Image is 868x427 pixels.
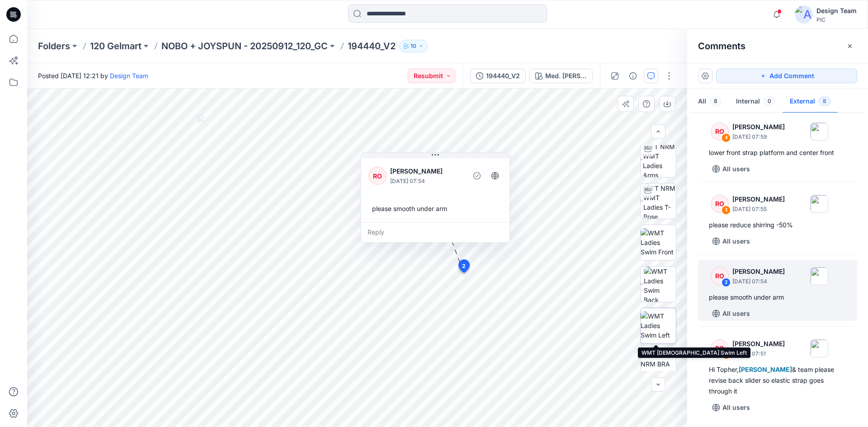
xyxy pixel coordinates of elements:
div: 4 [722,133,731,142]
button: Details [626,69,640,83]
div: RO [368,167,387,185]
p: [DATE] 07:54 [732,277,785,286]
div: Design Team [816,5,857,16]
span: 8 [819,97,830,106]
img: WMT Ladies Swim Left [641,311,676,340]
button: All users [709,162,754,176]
span: 0 [764,97,775,106]
div: RO [711,122,729,141]
div: PIC [816,16,857,23]
div: Med. Heather Grey [545,71,587,81]
img: avatar [795,5,813,23]
div: RO [711,339,729,357]
img: TT NRM WMT Ladies Arms Down [643,142,676,177]
div: 194440_V2 [486,71,520,81]
a: Design Team [110,72,148,80]
div: Hi Topher, & team please revise back slider so elastic strap goes through it [709,364,846,397]
div: Reply [361,222,509,242]
p: [PERSON_NAME] [732,266,785,277]
button: Internal [729,90,783,113]
a: 120 Gelmart [90,40,142,52]
p: [DATE] 07:55 [732,205,785,214]
a: Folders [38,40,70,52]
a: NOBO + JOYSPUN - 20250912_120_GC [161,40,328,52]
p: [DATE] 07:54 [390,177,464,186]
p: All users [722,402,750,413]
button: All users [709,306,754,321]
div: 3 [722,206,731,215]
img: TT NRM WMT Ladies T-Pose [643,183,676,219]
p: [PERSON_NAME] [732,338,785,349]
p: [PERSON_NAME] [390,166,464,177]
button: Med. [PERSON_NAME] [529,69,593,83]
span: 8 [710,97,722,106]
div: RO [711,267,729,285]
p: [PERSON_NAME] [732,194,785,205]
div: 2 [722,278,731,287]
div: lower front strap platform and center front [709,147,846,158]
span: Posted [DATE] 12:21 by [38,71,148,80]
button: External [783,90,838,113]
div: please reduce shirring -50% [709,220,846,230]
p: [DATE] 07:51 [732,349,785,358]
div: please smooth under arm [368,200,502,217]
h2: Comments [698,41,745,52]
p: 194440_V2 [348,40,396,52]
img: WMT NRM BRA TOP GHOST [641,350,676,385]
p: All users [722,236,750,247]
img: WMT Ladies Swim Front [641,228,676,257]
p: [DATE] 07:59 [732,132,785,141]
button: All users [709,234,754,249]
img: WMT Ladies Swim Back [644,267,676,302]
button: All [691,90,729,113]
button: Add Comment [716,69,857,83]
span: 2 [462,262,466,270]
p: All users [722,308,750,319]
span: [PERSON_NAME] [739,366,792,373]
button: 10 [399,40,428,52]
p: All users [722,164,750,174]
p: 10 [410,41,416,51]
button: All users [709,400,754,415]
div: 1 [722,350,731,359]
div: RO [711,195,729,213]
p: [PERSON_NAME] [732,122,785,132]
button: 194440_V2 [470,69,526,83]
div: please smooth under arm [709,292,846,303]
